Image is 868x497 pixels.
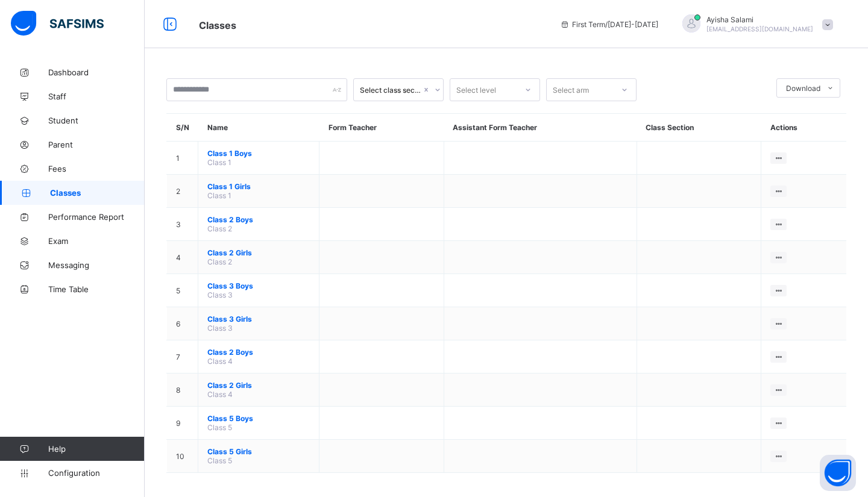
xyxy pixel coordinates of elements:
[706,15,813,24] span: Ayisha Salami
[670,14,839,34] div: Ayisha Salami
[167,374,198,407] td: 8
[207,414,310,423] span: Class 5 Boys
[786,84,820,93] span: Download
[48,140,145,149] span: Parent
[207,447,310,456] span: Class 5 Girls
[167,208,198,241] td: 3
[167,407,198,440] td: 9
[319,114,444,142] th: Form Teacher
[48,92,145,101] span: Staff
[199,19,236,31] span: Classes
[553,78,589,101] div: Select arm
[198,114,319,142] th: Name
[167,241,198,274] td: 4
[48,212,145,222] span: Performance Report
[820,455,856,491] button: Open asap
[207,423,232,432] span: Class 5
[167,175,198,208] td: 2
[207,324,233,333] span: Class 3
[48,468,144,478] span: Configuration
[560,20,658,29] span: session/term information
[706,25,813,33] span: [EMAIL_ADDRESS][DOMAIN_NAME]
[207,248,310,257] span: Class 2 Girls
[456,78,496,101] div: Select level
[207,381,310,390] span: Class 2 Girls
[207,257,232,266] span: Class 2
[167,142,198,175] td: 1
[167,114,198,142] th: S/N
[48,116,145,125] span: Student
[761,114,846,142] th: Actions
[207,149,310,158] span: Class 1 Boys
[48,236,145,246] span: Exam
[207,456,232,465] span: Class 5
[207,348,310,357] span: Class 2 Boys
[207,215,310,224] span: Class 2 Boys
[207,191,231,200] span: Class 1
[207,281,310,290] span: Class 3 Boys
[207,158,231,167] span: Class 1
[48,284,145,294] span: Time Table
[637,114,761,142] th: Class Section
[48,67,145,77] span: Dashboard
[48,444,144,454] span: Help
[444,114,637,142] th: Assistant Form Teacher
[11,11,104,36] img: safsims
[207,182,310,191] span: Class 1 Girls
[48,260,145,270] span: Messaging
[167,274,198,307] td: 5
[167,440,198,473] td: 10
[167,307,198,340] td: 6
[360,86,421,95] div: Select class section
[207,290,233,299] span: Class 3
[50,188,145,198] span: Classes
[207,314,310,324] span: Class 3 Girls
[207,390,233,399] span: Class 4
[207,357,233,366] span: Class 4
[207,224,232,233] span: Class 2
[167,340,198,374] td: 7
[48,164,145,173] span: Fees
